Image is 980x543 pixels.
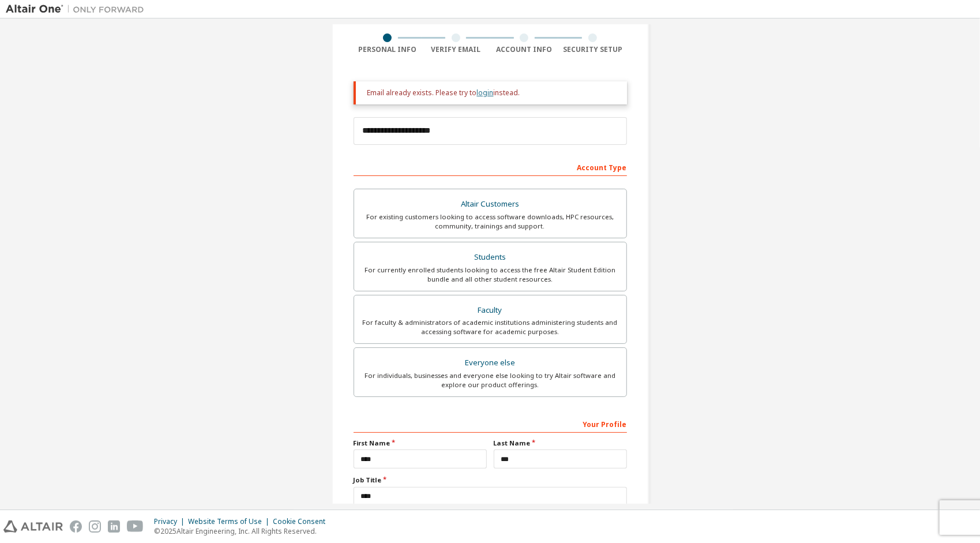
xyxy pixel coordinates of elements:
[154,517,188,526] div: Privacy
[154,526,332,536] p: © 2025 Altair Engineering, Inc. All Rights Reserved.
[70,520,82,533] img: facebook.svg
[361,196,619,212] div: Altair Customers
[361,212,619,231] div: For existing customers looking to access software downloads, HPC resources, community, trainings ...
[354,439,487,448] label: First Name
[89,520,101,533] img: instagram.svg
[361,371,619,390] div: For individuals, businesses and everyone else looking to try Altair software and explore our prod...
[490,45,559,54] div: Account Info
[354,414,627,433] div: Your Profile
[354,158,627,176] div: Account Type
[361,265,619,284] div: For currently enrolled students looking to access the free Altair Student Edition bundle and all ...
[422,45,490,54] div: Verify Email
[361,318,619,336] div: For faculty & administrators of academic institutions administering students and accessing softwa...
[273,517,332,526] div: Cookie Consent
[6,3,150,15] img: Altair One
[367,88,618,98] div: Email already exists. Please try to instead.
[188,517,273,526] div: Website Terms of Use
[558,45,627,54] div: Security Setup
[3,520,63,533] img: altair_logo.svg
[361,355,619,371] div: Everyone else
[354,45,422,54] div: Personal Info
[477,88,494,98] a: login
[127,520,144,533] img: youtube.svg
[108,520,120,533] img: linkedin.svg
[494,439,627,448] label: Last Name
[361,302,619,319] div: Faculty
[361,249,619,265] div: Students
[354,475,627,485] label: Job Title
